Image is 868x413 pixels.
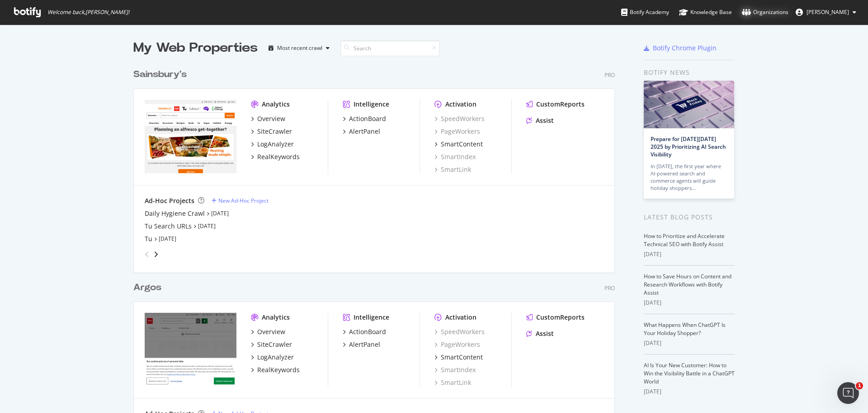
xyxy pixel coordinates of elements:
[265,41,333,55] button: Most recent crawl
[651,135,726,158] a: Prepare for [DATE][DATE] 2025 by Prioritizing AI Search Visibility
[536,329,554,338] div: Assist
[133,281,165,294] a: Argos
[434,353,483,362] a: SmartContent
[153,250,159,259] div: angle-right
[262,313,290,322] div: Analytics
[218,197,269,204] div: New Ad-Hoc Project
[343,340,380,349] a: AlertPanel
[434,127,480,136] a: PageWorkers
[644,388,735,396] div: [DATE]
[441,353,483,362] div: SmartContent
[257,340,292,349] div: SiteCrawler
[604,284,615,292] div: Pro
[644,361,735,385] a: AI Is Your New Customer: How to Win the Visibility Battle in a ChatGPT World
[621,8,669,17] div: Botify Academy
[526,100,585,109] a: CustomReports
[434,340,480,349] a: PageWorkers
[434,327,485,336] a: SpeedWorkers
[343,127,380,136] a: AlertPanel
[277,45,322,51] div: Most recent crawl
[837,382,859,404] iframe: Intercom live chat
[536,313,585,322] div: CustomReports
[159,235,176,243] a: [DATE]
[133,68,190,81] a: Sainsbury's
[257,353,294,362] div: LogAnalyzer
[644,339,735,347] div: [DATE]
[211,209,229,217] a: [DATE]
[212,197,269,204] a: New Ad-Hoc Project
[257,127,292,136] div: SiteCrawler
[141,247,153,262] div: angle-left
[354,100,389,109] div: Intelligence
[644,321,726,337] a: What Happens When ChatGPT Is Your Holiday Shopper?
[644,232,725,248] a: How to Prioritize and Accelerate Technical SEO with Botify Assist
[651,163,727,192] div: In [DATE], the first year where AI-powered search and commerce agents will guide holiday shoppers…
[257,114,285,123] div: Overview
[145,234,152,243] a: Tu
[343,114,386,123] a: ActionBoard
[343,327,386,336] a: ActionBoard
[257,140,294,149] div: LogAnalyzer
[257,327,285,336] div: Overview
[644,250,735,258] div: [DATE]
[434,165,471,174] a: SmartLink
[526,329,554,338] a: Assist
[257,152,300,161] div: RealKeywords
[251,127,292,136] a: SiteCrawler
[47,9,129,16] span: Welcome back, [PERSON_NAME] !
[340,40,440,56] input: Search
[742,8,788,17] div: Organizations
[644,212,735,222] div: Latest Blog Posts
[198,222,216,230] a: [DATE]
[434,365,476,374] a: SmartIndex
[856,382,863,389] span: 1
[251,340,292,349] a: SiteCrawler
[644,68,735,78] div: Botify news
[133,281,161,294] div: Argos
[251,327,285,336] a: Overview
[445,100,476,109] div: Activation
[145,222,192,231] a: Tu Search URLs
[262,100,290,109] div: Analytics
[441,140,483,149] div: SmartContent
[133,39,258,57] div: My Web Properties
[788,5,863,19] button: [PERSON_NAME]
[679,8,732,17] div: Knowledge Base
[257,365,300,374] div: RealKeywords
[434,152,476,161] a: SmartIndex
[526,313,585,322] a: CustomReports
[536,100,585,109] div: CustomReports
[145,196,194,205] div: Ad-Hoc Projects
[251,365,300,374] a: RealKeywords
[251,114,285,123] a: Overview
[653,44,717,53] div: Botify Chrome Plugin
[434,114,485,123] a: SpeedWorkers
[644,81,734,128] img: Prepare for Black Friday 2025 by Prioritizing AI Search Visibility
[145,313,236,386] img: www.argos.co.uk
[145,100,236,173] img: *.sainsburys.co.uk/
[807,8,849,16] span: Jordan Bradley
[604,71,615,79] div: Pro
[349,327,386,336] div: ActionBoard
[349,127,380,136] div: AlertPanel
[133,68,187,81] div: Sainsbury's
[349,340,380,349] div: AlertPanel
[354,313,389,322] div: Intelligence
[434,378,471,387] a: SmartLink
[644,272,731,296] a: How to Save Hours on Content and Research Workflows with Botify Assist
[145,209,205,218] a: Daily Hygiene Crawl
[526,116,554,125] a: Assist
[349,114,386,123] div: ActionBoard
[251,140,294,149] a: LogAnalyzer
